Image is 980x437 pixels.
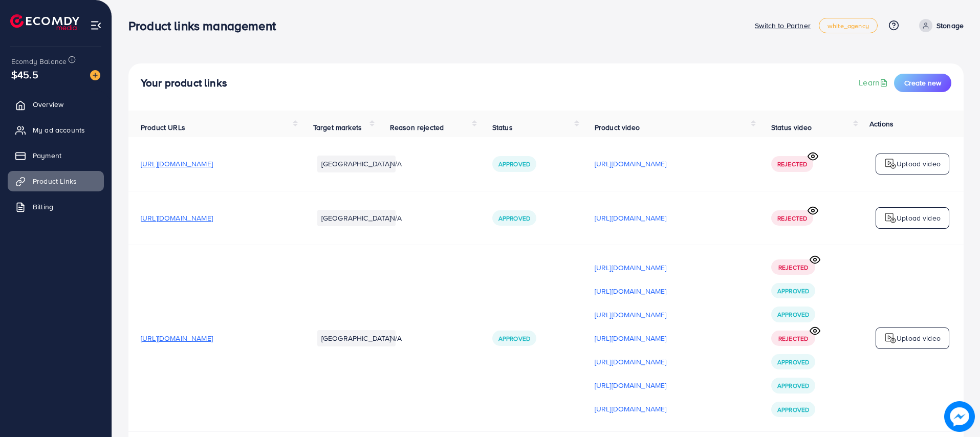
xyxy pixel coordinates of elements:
span: Reason rejected [390,122,444,133]
p: [URL][DOMAIN_NAME] [595,212,667,224]
span: N/A [390,159,402,169]
span: Approved [777,381,809,390]
span: Approved [498,214,530,223]
li: [GEOGRAPHIC_DATA] [317,330,396,346]
span: Approved [777,310,809,319]
p: [URL][DOMAIN_NAME] [595,261,667,274]
span: Approved [777,287,809,295]
span: My ad accounts [33,125,85,135]
span: $45.5 [11,67,38,82]
span: N/A [390,213,402,223]
span: Product Links [33,176,77,186]
button: Create new [894,74,951,92]
span: Approved [777,358,809,366]
span: Payment [33,150,61,161]
span: Product video [595,122,640,133]
span: Status video [771,122,812,133]
p: Upload video [897,212,941,224]
p: [URL][DOMAIN_NAME] [595,403,667,415]
span: Actions [869,119,894,129]
li: [GEOGRAPHIC_DATA] [317,156,396,172]
span: Approved [498,160,530,168]
span: Billing [33,202,53,212]
p: Switch to Partner [755,19,811,32]
img: logo [884,158,897,170]
span: Rejected [777,160,807,168]
span: Create new [904,78,941,88]
a: Payment [8,145,104,166]
span: Ecomdy Balance [11,56,67,67]
span: [URL][DOMAIN_NAME] [141,213,213,223]
span: [URL][DOMAIN_NAME] [141,159,213,169]
a: Billing [8,196,104,217]
a: Overview [8,94,104,115]
img: image [90,70,100,80]
img: logo [884,332,897,344]
span: [URL][DOMAIN_NAME] [141,333,213,343]
li: [GEOGRAPHIC_DATA] [317,210,396,226]
span: Approved [777,405,809,414]
span: N/A [390,333,402,343]
img: menu [90,19,102,31]
h4: Your product links [141,77,227,90]
span: Product URLs [141,122,185,133]
a: Product Links [8,171,104,191]
p: Upload video [897,158,941,170]
p: Stonage [937,19,964,32]
p: [URL][DOMAIN_NAME] [595,356,667,368]
span: Status [492,122,513,133]
a: My ad accounts [8,120,104,140]
img: image [944,401,975,432]
h3: Product links management [128,18,284,33]
a: Learn [859,77,890,89]
a: Stonage [915,19,964,32]
p: [URL][DOMAIN_NAME] [595,379,667,391]
p: [URL][DOMAIN_NAME] [595,158,667,170]
p: [URL][DOMAIN_NAME] [595,309,667,321]
span: Rejected [778,263,808,272]
span: white_agency [827,23,869,29]
span: Approved [498,334,530,343]
span: Target markets [313,122,362,133]
p: [URL][DOMAIN_NAME] [595,332,667,344]
span: Rejected [778,334,808,343]
span: Overview [33,99,63,110]
a: white_agency [819,18,878,33]
p: [URL][DOMAIN_NAME] [595,285,667,297]
img: logo [10,14,79,30]
img: logo [884,212,897,224]
span: Rejected [777,214,807,223]
p: Upload video [897,332,941,344]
